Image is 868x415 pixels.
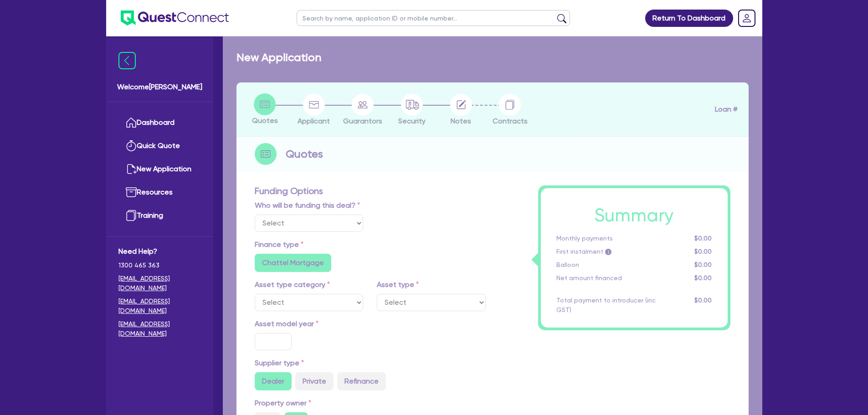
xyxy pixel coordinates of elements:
[297,10,570,26] input: Search by name, application ID or mobile number...
[118,158,201,181] a: New Application
[118,261,201,270] span: 1300 465 363
[121,10,229,26] img: quest-connect-logo-blue
[118,52,136,69] img: icon-menu-close
[118,274,201,293] a: [EMAIL_ADDRESS][DOMAIN_NAME]
[645,10,733,27] a: Return To Dashboard
[118,297,201,316] a: [EMAIL_ADDRESS][DOMAIN_NAME]
[126,164,137,174] img: new-application
[126,140,137,151] img: quick-quote
[118,181,201,204] a: Resources
[126,210,137,221] img: training
[118,134,201,158] a: Quick Quote
[118,246,201,257] span: Need Help?
[118,111,201,134] a: Dashboard
[735,6,759,30] a: Dropdown toggle
[126,187,137,198] img: resources
[117,82,202,92] span: Welcome [PERSON_NAME]
[118,204,201,227] a: Training
[118,319,201,338] a: [EMAIL_ADDRESS][DOMAIN_NAME]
